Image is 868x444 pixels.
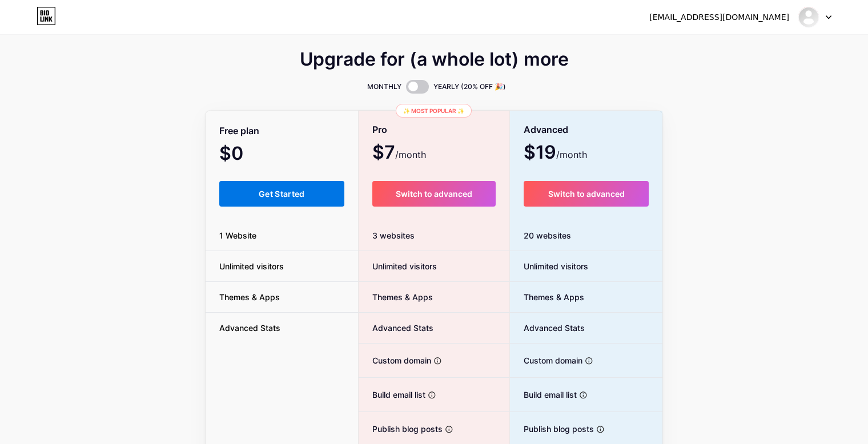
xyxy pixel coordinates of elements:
[556,148,587,162] span: /month
[359,260,437,272] span: Unlimited visitors
[219,181,344,207] button: Get Started
[548,189,625,199] span: Switch to advanced
[395,148,426,162] span: /month
[206,322,294,334] span: Advanced Stats
[206,229,270,241] span: 1 Website
[798,6,819,28] img: doumouvi
[396,189,472,199] span: Switch to advanced
[510,389,577,401] span: Build email list
[359,423,443,435] span: Publish blog posts
[359,354,431,366] span: Custom domain
[206,260,298,272] span: Unlimited visitors
[372,146,426,162] span: $7
[300,53,569,66] span: Upgrade for (a whole lot) more
[510,260,588,272] span: Unlimited visitors
[372,120,387,140] span: Pro
[510,220,662,251] div: 20 websites
[510,322,585,334] span: Advanced Stats
[510,354,582,366] span: Custom domain
[359,322,433,334] span: Advanced Stats
[649,11,789,23] div: [EMAIL_ADDRESS][DOMAIN_NAME]
[219,147,274,163] span: $0
[206,291,294,303] span: Themes & Apps
[359,220,510,251] div: 3 websites
[367,81,401,92] span: MONTHLY
[359,291,433,303] span: Themes & Apps
[372,181,496,207] button: Switch to advanced
[396,104,472,118] div: ✨ Most popular ✨
[219,121,259,141] span: Free plan
[510,291,584,303] span: Themes & Apps
[524,120,568,140] span: Advanced
[359,389,425,401] span: Build email list
[524,146,587,162] span: $19
[259,189,305,199] span: Get Started
[510,423,594,435] span: Publish blog posts
[524,181,649,207] button: Switch to advanced
[433,81,506,92] span: YEARLY (20% OFF 🎉)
